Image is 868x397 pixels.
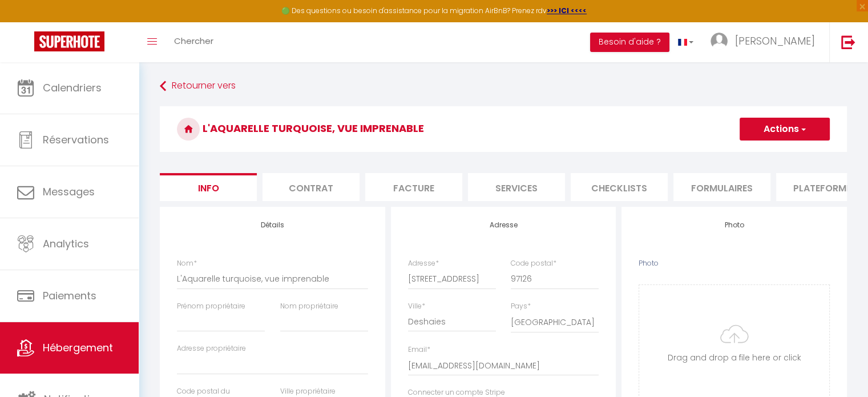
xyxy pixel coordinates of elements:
img: website_grey.svg [18,30,27,39]
span: Calendriers [43,81,102,95]
label: Code postal [511,258,556,269]
span: Hébergement [43,340,113,355]
li: Facture [365,173,462,201]
label: Prénom propriétaire [177,301,245,312]
span: Réservations [43,133,109,147]
span: Messages [43,185,95,199]
div: v 4.0.25 [32,18,56,27]
li: Checklists [571,173,668,201]
li: Contrat [263,173,360,201]
a: ... [PERSON_NAME] [702,22,829,62]
label: Nom propriétaire [280,301,338,312]
h4: Adresse [408,221,599,229]
img: logout [841,35,855,49]
h4: Détails [177,221,368,229]
div: Mots-clés [142,67,175,75]
h3: L'Aquarelle turquoise, vue imprenable [160,106,847,152]
img: logo_orange.svg [18,18,27,27]
label: Adresse propriétaire [177,343,246,354]
img: Super Booking [34,31,104,51]
a: >>> ICI <<<< [547,6,587,15]
label: Ville propriétaire [280,386,336,397]
a: Chercher [165,22,222,62]
div: Domaine [59,67,88,75]
li: Services [468,173,565,201]
button: Besoin d'aide ? [590,33,669,52]
span: Chercher [174,35,213,47]
img: ... [710,33,728,50]
label: Email [408,344,430,355]
button: Actions [740,118,830,141]
span: Analytics [43,236,89,251]
span: [PERSON_NAME] [735,34,815,48]
h4: Photo [639,221,830,229]
span: Paiements [43,288,96,303]
div: Domaine: [DOMAIN_NAME] [30,30,129,39]
a: Retourner vers [160,76,847,97]
li: Info [160,173,257,201]
img: tab_domain_overview_orange.svg [46,66,55,75]
img: tab_keywords_by_traffic_grey.svg [130,66,139,75]
label: Photo [639,258,659,269]
label: Nom [177,258,197,269]
label: Pays [511,301,531,312]
label: Adresse [408,258,439,269]
li: Formulaires [673,173,770,201]
label: Ville [408,301,425,312]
